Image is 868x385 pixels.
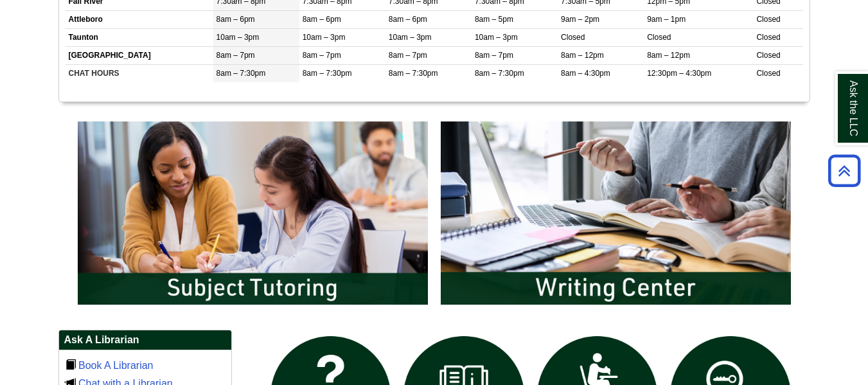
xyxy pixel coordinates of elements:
span: Closed [756,15,780,24]
span: 10am – 3pm [475,33,518,42]
span: 8am – 4:30pm [561,69,610,78]
span: 8am – 7pm [217,51,255,60]
a: Book A Librarian [78,360,154,371]
span: 8am – 7:30pm [303,69,352,78]
img: Subject Tutoring Information [71,115,434,310]
span: 10am – 3pm [303,33,346,42]
span: 8am – 7pm [389,51,427,60]
span: 12:30pm – 4:30pm [647,69,711,78]
span: Closed [756,69,780,78]
span: 8am – 12pm [561,51,604,60]
span: 8am – 12pm [647,51,690,60]
span: 8am – 7pm [475,51,513,60]
span: 9am – 2pm [561,15,599,24]
a: Back to Top [824,162,865,179]
span: 8am – 5pm [475,15,513,24]
span: Closed [756,51,780,60]
span: 8am – 6pm [217,15,255,24]
span: 8am – 6pm [389,15,427,24]
span: 8am – 7pm [303,51,341,60]
span: Closed [756,33,780,42]
span: 8am – 7:30pm [217,69,266,78]
td: Attleboro [66,10,213,28]
span: 10am – 3pm [217,33,260,42]
h2: Ask A Librarian [59,330,231,350]
span: Closed [561,33,585,42]
div: slideshow [71,115,797,316]
span: 9am – 1pm [647,15,686,24]
span: Closed [647,33,671,42]
td: CHAT HOURS [66,65,213,83]
span: 10am – 3pm [389,33,432,42]
span: 8am – 7:30pm [475,69,524,78]
td: Taunton [66,28,213,46]
span: 8am – 7:30pm [389,69,438,78]
td: [GEOGRAPHIC_DATA] [66,47,213,65]
span: 8am – 6pm [303,15,341,24]
img: Writing Center Information [434,115,797,310]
